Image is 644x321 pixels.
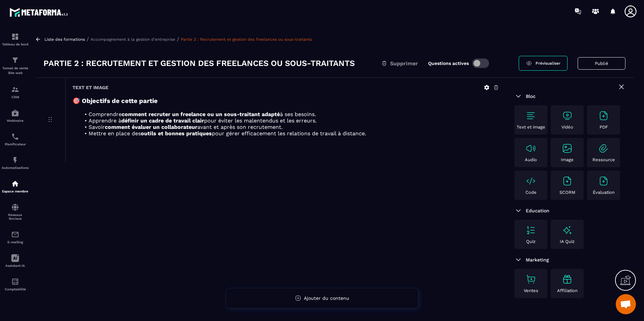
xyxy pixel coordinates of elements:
[428,61,469,66] label: Questions actives
[562,143,573,154] img: text-image no-wrap
[44,37,85,42] a: Liste des formations
[11,133,19,141] img: scheduler
[80,117,499,124] li: Apprendre à pour éviter les malentendus et les erreurs.
[519,56,568,71] a: Prévisualiser
[2,95,29,99] p: CRM
[11,230,19,239] img: email
[525,143,536,154] img: text-image no-wrap
[2,128,29,151] a: schedulerschedulerPlanificateur
[578,57,625,70] button: Publié
[11,180,19,188] img: automations
[11,203,19,211] img: social-network
[561,124,573,130] p: Vidéo
[87,36,89,42] span: /
[2,42,29,46] p: Tableau de bord
[526,239,536,244] p: Quiz
[2,198,29,225] a: social-networksocial-networkRéseaux Sociaux
[2,264,29,267] p: Assistant IA
[2,287,29,291] p: Comptabilité
[526,257,549,262] span: Marketing
[525,157,537,162] p: Audio
[525,225,536,236] img: text-image no-wrap
[121,117,204,124] strong: définir un cadre de travail clair
[598,143,609,154] img: text-image no-wrap
[2,80,29,104] a: formationformationCRM
[9,6,70,19] img: logo
[11,156,19,164] img: automations
[105,124,197,130] strong: comment évaluer un collaborateur
[11,56,19,64] img: formation
[514,207,522,215] img: arrow-down
[80,130,499,137] li: Mettre en place des pour gérer efficacement les relations de travail à distance.
[562,274,573,285] img: text-image
[122,111,280,117] strong: comment recruter un freelance ou un sous-traitant adapté
[2,119,29,122] p: Webinaire
[562,176,573,186] img: text-image no-wrap
[517,124,545,130] p: Text et image
[561,157,574,162] p: Image
[11,109,19,117] img: automations
[2,151,29,175] a: automationsautomationsAutomatisations
[524,288,538,293] p: Ventes
[72,97,158,105] strong: 🎯 Objectifs de cette partie
[514,256,522,264] img: arrow-down
[91,37,175,42] a: Accompagnement à la gestion d'entreprise
[526,94,536,99] span: Bloc
[536,61,560,66] span: Prévisualiser
[2,189,29,193] p: Espace membre
[80,111,499,117] li: Comprendre à ses besoins.
[2,51,29,80] a: formationformationTunnel de vente Site web
[560,239,575,244] p: IA Quiz
[2,166,29,170] p: Automatisations
[592,157,615,162] p: Ressource
[80,124,499,130] li: Savoir avant et après son recrutement.
[525,190,537,195] p: Code
[616,294,636,314] div: Ouvrir le chat
[562,225,573,236] img: text-image
[525,110,536,121] img: text-image no-wrap
[2,66,29,75] p: Tunnel de vente Site web
[593,190,615,195] p: Évaluation
[598,176,609,186] img: text-image no-wrap
[11,278,19,286] img: accountant
[2,273,29,296] a: accountantaccountantComptabilité
[562,110,573,121] img: text-image no-wrap
[559,190,575,195] p: SCORM
[304,295,349,301] span: Ajouter du contenu
[598,110,609,121] img: text-image no-wrap
[43,58,355,69] h3: Partie 2 : Recrutement et gestion des freelances ou sous-traitants
[514,92,522,100] img: arrow-down
[2,240,29,244] p: E-mailing
[2,104,29,128] a: automationsautomationsWebinaire
[2,28,29,51] a: formationformationTableau de bord
[2,142,29,146] p: Planificateur
[177,36,179,42] span: /
[11,33,19,41] img: formation
[72,85,108,90] h6: Text et image
[600,124,608,130] p: PDF
[526,208,549,213] span: Education
[525,274,536,285] img: text-image no-wrap
[2,225,29,249] a: emailemailE-mailing
[141,130,212,137] strong: outils et bonnes pratiques
[390,60,418,67] span: Supprimer
[525,176,536,186] img: text-image no-wrap
[2,213,29,220] p: Réseaux Sociaux
[557,288,578,293] p: Affiliation
[11,85,19,94] img: formation
[2,175,29,198] a: automationsautomationsEspace membre
[2,249,29,273] a: Assistant IA
[181,37,312,42] a: Partie 2 : Recrutement et gestion des freelances ou sous-traitants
